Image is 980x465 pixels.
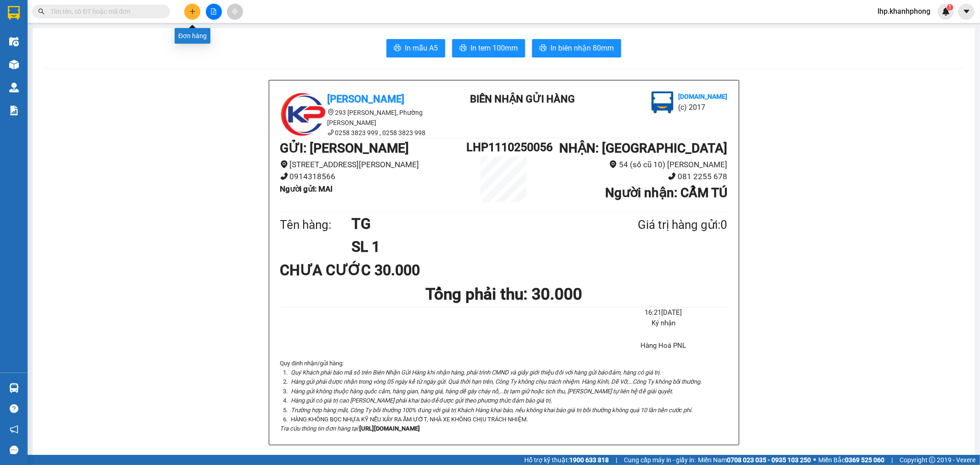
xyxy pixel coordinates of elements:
span: Miền Nam [698,455,811,465]
span: plus [189,8,196,15]
img: icon-new-feature [942,7,950,16]
div: Đơn hàng [175,28,210,44]
li: Hàng Hoá PNL [599,340,727,352]
strong: 0369 525 060 [845,456,884,464]
i: Hàng gửi không thuộc hàng quốc cấm, hàng gian, hàng giả, hàng dễ gây cháy nổ,...bị tạm giữ hoặc t... [291,388,673,395]
span: lhp.khanhphong [870,6,938,17]
b: [DOMAIN_NAME] [678,93,727,100]
button: printerIn mẫu A5 [386,39,445,57]
button: plus [184,4,200,20]
span: In tem 100mm [470,42,518,54]
button: caret-down [958,4,974,20]
b: [PERSON_NAME] [11,59,52,102]
span: | [891,455,893,465]
span: environment [609,160,617,168]
li: 16:21[DATE] [599,307,727,318]
span: printer [394,44,401,53]
span: notification [10,425,18,434]
img: warehouse-icon [9,83,19,92]
li: 081 2255 678 [541,170,728,183]
span: phone [328,129,334,136]
h1: SL 1 [351,235,593,258]
i: Hàng gửi phải được nhận trong vòng 05 ngày kể từ ngày gửi. Quá thời hạn trên, Công Ty không chịu ... [291,378,702,385]
img: logo.jpg [100,11,122,34]
li: (c) 2017 [77,44,126,55]
strong: 1900 633 818 [569,456,609,464]
i: Tra cứu thông tin đơn hàng tại: [280,425,359,432]
li: 54 (số cũ 10) [PERSON_NAME] [541,159,728,171]
span: printer [459,44,467,53]
b: [PERSON_NAME] [328,93,405,105]
li: 293 [PERSON_NAME], Phường [PERSON_NAME] [280,108,446,128]
button: printerIn tem 100mm [452,39,525,57]
button: aim [227,4,243,20]
div: Tên hàng: [280,215,352,234]
span: Miền Bắc [818,455,884,465]
b: [DOMAIN_NAME] [77,35,126,42]
span: question-circle [10,404,18,413]
h1: Tổng phải thu: 30.000 [280,282,728,307]
span: ⚪️ [813,458,816,462]
span: aim [232,8,238,15]
b: GỬI : [PERSON_NAME] [280,141,409,156]
span: environment [280,160,288,168]
strong: [URL][DOMAIN_NAME] [359,425,420,432]
h1: LHP1110250056 [466,138,541,156]
img: warehouse-icon [9,383,19,393]
li: [STREET_ADDRESS][PERSON_NAME] [280,159,467,171]
div: CHƯA CƯỚC 30.000 [280,259,428,282]
span: printer [539,44,547,53]
span: Cung cấp máy in - giấy in: [624,455,696,465]
span: In mẫu A5 [405,42,438,54]
strong: 0708 023 035 - 0935 103 250 [727,456,811,464]
img: logo.jpg [11,11,57,57]
li: Ký nhận [599,318,727,329]
span: | [616,455,617,465]
img: logo-vxr [8,6,20,20]
img: warehouse-icon [9,60,19,69]
img: logo.jpg [651,91,674,113]
span: message [10,446,18,454]
i: Trường hợp hàng mất, Công Ty bồi thường 100% đúng với giá trị Khách Hàng khai báo, nếu không khai... [291,407,693,414]
img: solution-icon [9,106,19,115]
b: NHẬN : [GEOGRAPHIC_DATA] [559,141,727,156]
span: 1 [948,4,952,11]
i: Hàng gửi có giá trị cao [PERSON_NAME] phải khai báo để được gửi theo phương thức đảm bảo giá trị. [291,397,552,404]
span: environment [328,109,334,115]
span: phone [668,172,676,180]
div: Quy định nhận/gửi hàng : [280,359,728,434]
li: (c) 2017 [678,102,727,113]
span: copyright [929,457,935,463]
img: logo.jpg [280,91,326,137]
sup: 1 [947,4,953,11]
input: Tìm tên, số ĐT hoặc mã đơn [51,6,159,17]
button: printerIn biên nhận 80mm [532,39,621,57]
li: 0914318566 [280,170,467,183]
b: BIÊN NHẬN GỬI HÀNG [470,93,575,105]
i: Quý Khách phải báo mã số trên Biên Nhận Gửi Hàng khi nhận hàng, phải trình CMND và giấy giới thiệ... [291,369,661,376]
h1: TG [351,212,593,235]
span: phone [280,172,288,180]
span: Hỗ trợ kỹ thuật: [524,455,609,465]
span: search [38,8,45,15]
button: file-add [206,4,222,20]
img: warehouse-icon [9,37,19,46]
li: 0258 3823 999 , 0258 3823 998 [280,128,446,138]
b: Người gửi : MAI [280,184,333,193]
div: Giá trị hàng gửi: 0 [593,215,727,234]
li: HÀNG KHÔNG BỌC NHỰA KỸ NẾU XẢY RA ẨM ƯỚT, NHÀ XE KHÔNG CHỊU TRÁCH NHIỆM. [289,415,728,424]
b: Người nhận : CẨM TÚ [605,185,727,200]
span: file-add [210,8,217,15]
b: BIÊN NHẬN GỬI HÀNG [59,13,88,73]
span: caret-down [963,7,971,16]
span: In biên nhận 80mm [550,42,614,54]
